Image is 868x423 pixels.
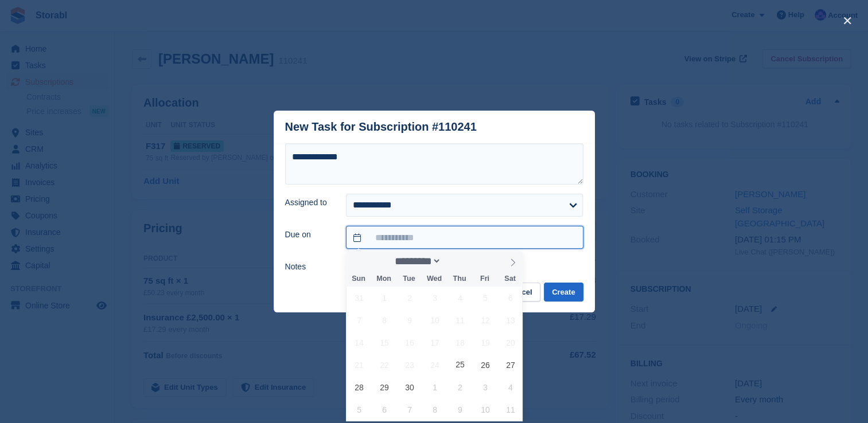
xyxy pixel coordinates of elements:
[474,376,496,398] span: October 3, 2025
[499,287,521,309] span: September 6, 2025
[499,376,521,398] span: October 4, 2025
[373,398,396,421] span: October 6, 2025
[423,287,446,309] span: September 3, 2025
[346,275,371,283] span: Sun
[371,275,396,283] span: Mon
[398,354,421,376] span: September 23, 2025
[373,354,396,376] span: September 22, 2025
[449,287,471,309] span: September 4, 2025
[499,331,521,354] span: September 20, 2025
[373,376,396,398] span: September 29, 2025
[447,275,472,283] span: Thu
[499,354,521,376] span: September 27, 2025
[285,120,477,134] div: New Task for Subscription #110241
[398,287,421,309] span: September 2, 2025
[348,331,371,354] span: September 14, 2025
[838,11,857,30] button: close
[449,376,471,398] span: October 2, 2025
[474,287,496,309] span: September 5, 2025
[348,287,371,309] span: August 31, 2025
[423,331,446,354] span: September 17, 2025
[398,331,421,354] span: September 16, 2025
[497,275,523,283] span: Sat
[398,398,421,421] span: October 7, 2025
[474,354,496,376] span: September 26, 2025
[449,309,471,331] span: September 11, 2025
[472,275,497,283] span: Fri
[423,309,446,331] span: September 10, 2025
[499,309,521,331] span: September 13, 2025
[396,275,422,283] span: Tue
[373,287,396,309] span: September 1, 2025
[373,309,396,331] span: September 8, 2025
[474,331,496,354] span: September 19, 2025
[348,398,371,421] span: October 5, 2025
[373,331,396,354] span: September 15, 2025
[398,376,421,398] span: September 30, 2025
[423,354,446,376] span: September 24, 2025
[499,398,521,421] span: October 11, 2025
[348,354,371,376] span: September 21, 2025
[544,283,583,301] button: Create
[348,309,371,331] span: September 7, 2025
[348,376,371,398] span: September 28, 2025
[449,354,471,376] span: September 25, 2025
[449,398,471,421] span: October 9, 2025
[423,376,446,398] span: October 1, 2025
[441,255,477,267] input: Year
[423,398,446,421] span: October 8, 2025
[285,261,333,273] label: Notes
[422,275,447,283] span: Wed
[285,197,333,209] label: Assigned to
[474,309,496,331] span: September 12, 2025
[449,331,471,354] span: September 18, 2025
[391,255,442,267] select: Month
[474,398,496,421] span: October 10, 2025
[285,229,333,241] label: Due on
[398,309,421,331] span: September 9, 2025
